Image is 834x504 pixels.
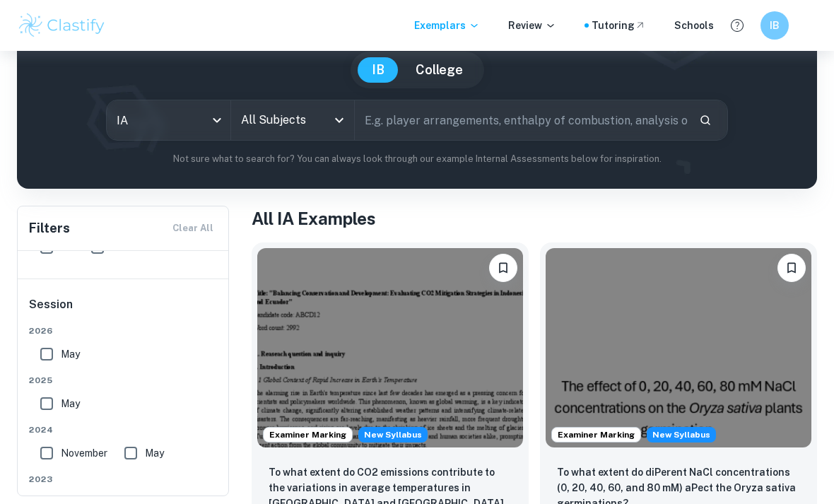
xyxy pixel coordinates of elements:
a: Schools [674,18,714,33]
button: Bookmark [489,254,517,282]
button: IB [760,11,789,40]
span: Examiner Marking [264,428,352,441]
span: May [61,346,80,362]
div: Starting from the May 2026 session, the ESS IA requirements have changed. We created this exempla... [358,427,428,443]
span: 2025 [29,374,218,387]
button: Search [693,108,717,132]
span: New Syllabus [358,427,428,443]
img: Clastify logo [17,11,107,40]
h6: Session [29,296,218,324]
button: IB [358,57,399,83]
img: ESS IA example thumbnail: To what extent do CO2 emissions contribu [257,248,523,447]
input: E.g. player arrangements, enthalpy of combustion, analysis of a big city... [355,100,688,140]
div: Starting from the May 2026 session, the ESS IA requirements have changed. We created this exempla... [647,427,716,443]
h1: All IA Examples [252,206,817,231]
p: Review [508,18,556,33]
p: Exemplars [414,18,480,33]
span: May [61,396,80,411]
button: Bookmark [777,254,806,282]
span: 2023 [29,473,218,486]
button: Help and Feedback [725,13,749,37]
a: Tutoring [592,18,646,33]
img: ESS IA example thumbnail: To what extent do diPerent NaCl concentr [546,248,811,447]
span: May [145,445,164,461]
span: New Syllabus [647,427,716,443]
h6: IB [767,18,783,33]
button: Open [329,110,349,130]
p: Not sure what to search for? You can always look through our example Internal Assessments below f... [28,152,806,166]
h6: Filters [29,218,70,238]
span: November [61,445,107,461]
div: IA [107,100,230,140]
span: Examiner Marking [552,428,640,441]
button: College [401,57,477,83]
span: 2024 [29,423,218,436]
span: 2026 [29,324,218,337]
